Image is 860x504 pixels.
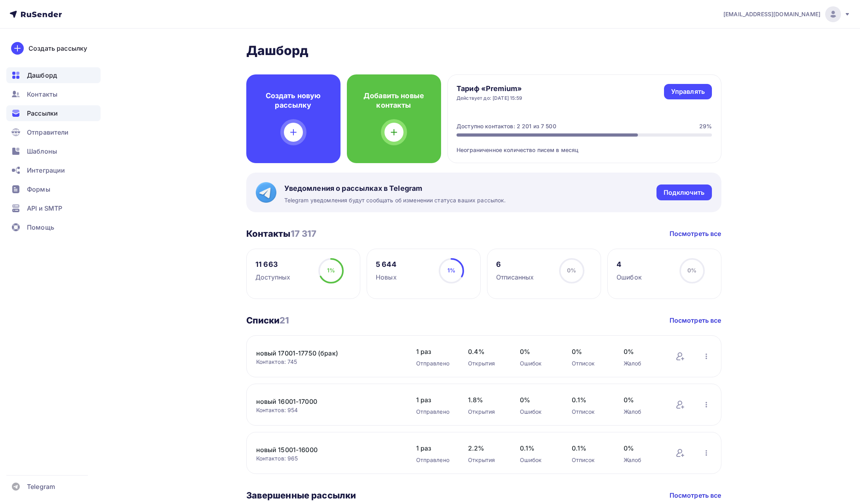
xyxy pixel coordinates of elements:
span: 0.1% [520,443,556,453]
span: 0% [572,347,608,356]
span: API и SMTP [27,204,62,213]
span: 1.8% [468,395,504,405]
div: Неограниченное количество писем в месяц [457,137,712,154]
h2: Дашборд [246,43,721,59]
span: Рассылки [27,108,58,118]
div: Жалоб [624,359,660,367]
span: 17 317 [291,228,317,239]
span: 0% [687,267,696,274]
div: Открытия [468,408,504,416]
div: 4 [616,260,642,269]
div: 5 644 [376,260,397,269]
div: 29% [699,122,712,130]
span: Формы [27,184,50,194]
div: Доступно контактов: 2 201 из 7 500 [457,122,556,130]
div: Создать рассылку [29,44,87,53]
span: 1 раз [416,395,452,405]
a: Дашборд [6,67,101,83]
span: 0% [520,347,556,356]
div: Контактов: 954 [256,406,400,414]
div: Открытия [468,359,504,367]
span: Шаблоны [27,146,57,156]
span: 1% [447,267,455,274]
a: Отправители [6,124,101,140]
div: Доступных [255,272,290,282]
a: Управлять [664,84,712,99]
div: Управлять [671,87,705,96]
a: Шаблоны [6,143,101,159]
div: Отправлено [416,359,452,367]
a: [EMAIL_ADDRESS][DOMAIN_NAME] [723,6,850,22]
span: Дашборд [27,70,57,80]
span: Telegram [27,482,55,491]
div: Отправлено [416,408,452,416]
a: новый 15001-16000 [256,445,391,455]
span: [EMAIL_ADDRESS][DOMAIN_NAME] [723,10,820,18]
a: Посмотреть все [670,229,721,238]
div: Контактов: 745 [256,358,400,366]
a: новый 16001-17000 [256,397,391,406]
a: Формы [6,181,101,197]
a: Посмотреть все [670,491,721,500]
h4: Добавить новые контакты [360,91,428,110]
h4: Создать новую рассылку [259,91,328,110]
span: 0% [624,443,660,453]
span: 0% [624,395,660,405]
span: 21 [280,315,289,325]
div: Новых [376,272,397,282]
span: 0% [567,267,576,274]
h3: Списки [246,315,289,326]
div: Отписок [572,408,608,416]
a: Контакты [6,86,101,102]
span: Контакты [27,89,57,99]
div: Ошибок [520,359,556,367]
div: Действует до: [DATE] 15:59 [457,95,523,101]
span: 0.4% [468,347,504,356]
div: Ошибок [616,272,642,282]
span: 0% [520,395,556,405]
span: Интеграции [27,165,65,175]
div: Отписанных [496,272,534,282]
span: 0% [624,347,660,356]
span: 2.2% [468,443,504,453]
div: 11 663 [255,260,290,269]
div: Отправлено [416,456,452,464]
div: Ошибок [520,408,556,416]
div: Жалоб [624,456,660,464]
div: Отписок [572,359,608,367]
div: Открытия [468,456,504,464]
div: Контактов: 965 [256,455,400,462]
a: Рассылки [6,105,101,121]
h3: Завершенные рассылки [246,490,356,501]
span: 0.1% [572,395,608,405]
span: Telegram уведомления будут сообщать об изменении статуса ваших рассылок. [284,196,506,204]
a: Посмотреть все [670,316,721,325]
div: Ошибок [520,456,556,464]
span: Уведомления о рассылках в Telegram [284,184,506,193]
span: Отправители [27,127,69,137]
div: Отписок [572,456,608,464]
div: Подключить [664,188,704,197]
a: новый 17001-17750 (брак) [256,348,391,358]
div: 6 [496,260,534,269]
h4: Тариф «Premium» [457,84,523,93]
span: 0.1% [572,443,608,453]
span: 1 раз [416,443,452,453]
span: 1 раз [416,347,452,356]
span: 1% [327,267,335,274]
span: Помощь [27,223,54,232]
h3: Контакты [246,228,317,239]
div: Жалоб [624,408,660,416]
